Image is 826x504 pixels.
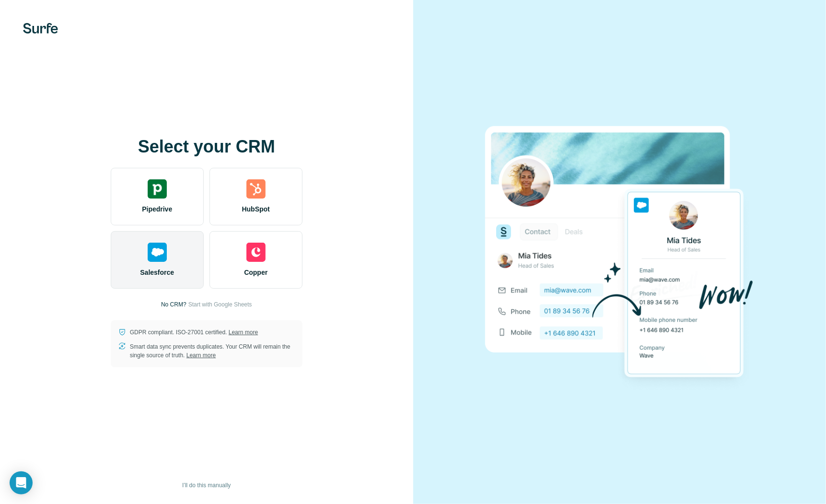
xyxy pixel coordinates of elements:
span: Copper [244,268,268,277]
img: copper's logo [246,243,266,262]
span: I’ll do this manually [182,481,231,490]
img: pipedrive's logo [148,179,167,199]
p: No CRM? [161,300,186,309]
div: Open Intercom Messenger [10,471,33,494]
p: Smart data sync prevents duplicates. Your CRM will remain the single source of truth. [130,342,295,360]
a: Learn more [186,352,216,359]
a: Learn more [229,329,258,336]
img: Surfe's logo [23,23,58,34]
img: salesforce's logo [148,243,167,262]
button: Start with Google Sheets [188,300,252,309]
p: GDPR compliant. ISO-27001 certified. [130,328,258,337]
span: HubSpot [242,204,270,214]
h1: Select your CRM [111,137,302,156]
span: Salesforce [140,268,174,277]
img: hubspot's logo [246,179,266,199]
img: SALESFORCE image [485,110,754,395]
button: I’ll do this manually [175,478,237,492]
span: Pipedrive [142,204,172,214]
